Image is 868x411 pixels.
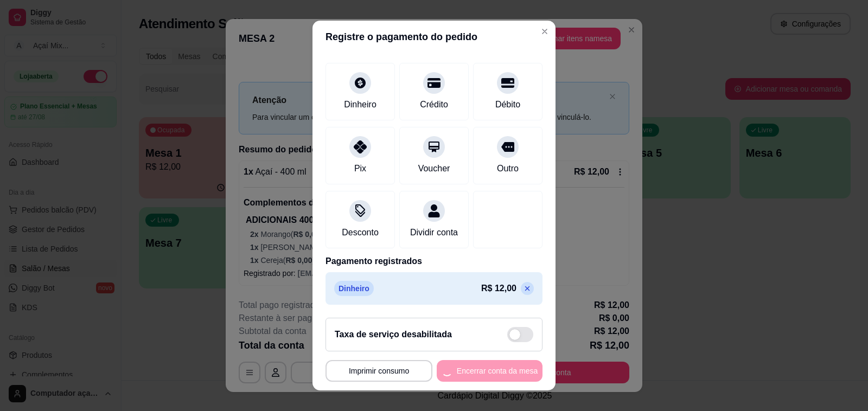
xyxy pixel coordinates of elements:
p: R$ 12,00 [481,282,516,295]
h2: Taxa de serviço desabilitada [335,328,452,341]
div: Outro [497,162,519,175]
div: Débito [495,98,520,111]
div: Dividir conta [410,226,458,239]
button: Imprimir consumo [325,360,432,382]
div: Crédito [420,98,448,111]
div: Desconto [342,226,379,239]
div: Dinheiro [344,98,376,111]
div: Voucher [418,162,450,175]
button: Close [536,23,553,40]
p: Pagamento registrados [325,255,542,268]
div: Pix [354,162,366,175]
header: Registre o pagamento do pedido [312,21,556,53]
p: Dinheiro [334,281,374,296]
